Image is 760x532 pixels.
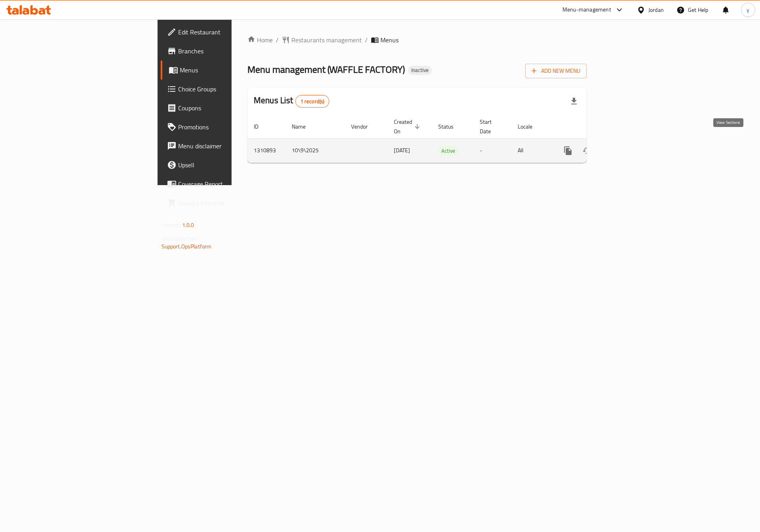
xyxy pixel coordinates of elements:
span: Inactive [408,67,432,74]
span: Upsell [178,160,278,170]
a: Coverage Report [161,174,285,193]
button: more [559,141,578,160]
span: Promotions [178,122,278,132]
div: Export file [564,92,583,111]
td: 10\9\2025 [285,138,345,163]
span: Start Date [480,117,502,136]
div: Total records count [295,95,330,108]
td: All [511,138,552,163]
a: Grocery Checklist [161,193,285,212]
span: Version: [161,220,181,230]
a: Coupons [161,98,285,117]
span: Branches [178,46,278,56]
span: Grocery Checklist [178,198,278,208]
span: Vendor [351,122,378,131]
span: Add New Menu [532,66,580,76]
td: - [473,138,511,163]
span: Choice Groups [178,84,278,94]
span: y [747,6,749,14]
button: Add New Menu [525,64,587,78]
span: 1.0.0 [182,220,194,230]
a: Menus [161,61,285,80]
nav: breadcrumb [247,35,587,45]
a: Menu disclaimer [161,136,285,155]
a: Promotions [161,117,285,136]
span: ID [254,122,269,131]
span: Status [438,122,464,131]
a: Choice Groups [161,80,285,98]
span: [DATE] [394,145,410,155]
span: Menu management ( WAFFLE FACTORY ) [247,61,405,78]
a: Edit Restaurant [161,23,285,42]
div: Inactive [408,66,432,75]
span: Menus [180,65,278,75]
span: Name [292,122,316,131]
span: Coverage Report [178,179,278,189]
li: / [365,35,368,45]
a: Upsell [161,155,285,174]
span: Get support on: [161,233,198,244]
span: Coupons [178,103,278,113]
div: Jordan [648,6,664,14]
a: Restaurants management [282,35,362,45]
span: 1 record(s) [296,98,329,105]
span: Locale [518,122,543,131]
h2: Menus List [254,95,329,108]
div: Active [438,146,458,155]
a: Branches [161,42,285,61]
span: Created On [394,117,422,136]
span: Active [438,146,458,155]
table: enhanced table [247,115,641,163]
span: Menu disclaimer [178,141,278,151]
div: Menu-management [562,5,611,15]
span: Restaurants management [291,35,362,45]
th: Actions [552,115,641,139]
span: Menus [380,35,399,45]
span: Edit Restaurant [178,27,278,37]
a: Support.OpsPlatform [161,241,212,252]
